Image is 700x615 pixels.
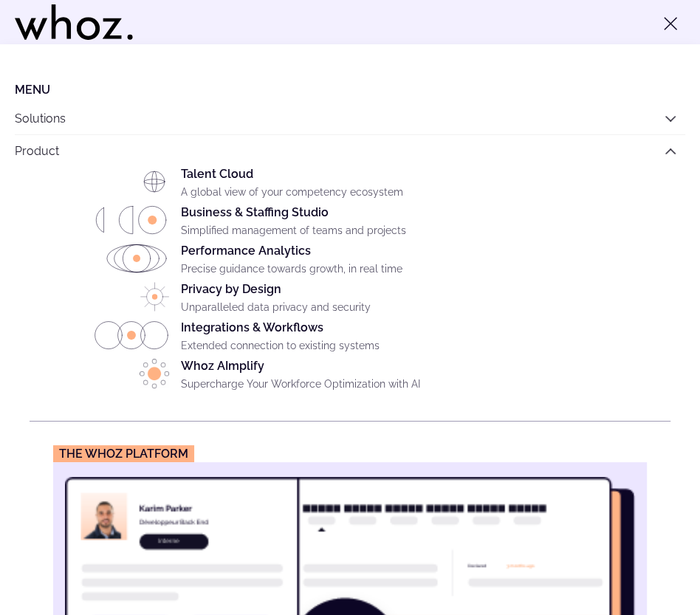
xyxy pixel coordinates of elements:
div: Whoz AImplify [181,359,670,397]
div: Privacy by Design [181,282,670,320]
p: A global view of your competency ecosystem [181,185,670,200]
img: PICTO_CONFIANCE_NUMERIQUE.svg [140,282,169,312]
a: Whoz AImplifySupercharge Your Workforce Optimization with AI [30,359,670,397]
a: Performance AnalyticsPrecise guidance towards growth, in real time [30,244,670,282]
a: Business & Staffing StudioSimplified management of teams and projects [30,205,670,244]
div: Business & Staffing Studio [181,205,670,244]
div: Performance Analytics [181,244,670,282]
img: PICTO_INTEGRATION.svg [94,320,170,350]
iframe: Chatbot [603,518,679,594]
div: Talent Cloud [181,167,670,205]
a: Privacy by DesignUnparalleled data privacy and security [30,282,670,320]
button: Solutions [15,103,685,134]
img: HP_PICTO_ANALYSE_DE_PERFORMANCES.svg [104,244,169,273]
p: Extended connection to existing systems [181,339,670,354]
button: Product [15,135,685,167]
img: PICTO_ECLAIRER-1-e1756198033837.png [140,359,169,388]
div: Integrations & Workflows [181,320,670,359]
p: Precise guidance towards growth, in real time [181,262,670,277]
a: Talent CloudA global view of your competency ecosystem [30,167,670,205]
p: Simplified management of teams and projects [181,224,670,238]
li: Menu [15,83,685,97]
button: Toggle menu [656,9,685,38]
p: Unparalleled data privacy and security [181,300,670,315]
a: Integrations & WorkflowsExtended connection to existing systems [30,320,670,359]
figcaption: The Whoz platform [53,445,194,462]
img: HP_PICTO_GESTION-PORTEFEUILLE-PROJETS.svg [93,205,169,235]
p: Supercharge Your Workforce Optimization with AI [181,377,670,392]
a: Product [15,144,59,158]
img: HP_PICTO_CARTOGRAPHIE-1.svg [140,167,169,196]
